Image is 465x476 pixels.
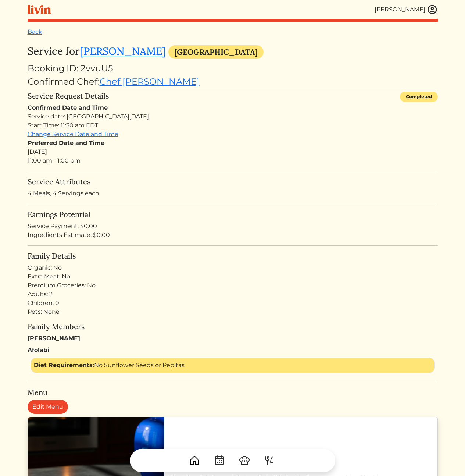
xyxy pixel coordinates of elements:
img: user_account-e6e16d2ec92f44fc35f99ef0dc9cddf60790bfa021a6ecb1c896eb5d2907b31c.svg [427,4,438,15]
h3: Service for [28,45,438,59]
a: Chef [PERSON_NAME] [100,76,200,87]
img: livin-logo-a0d97d1a881af30f6274990eb6222085a2533c92bbd1e4f22c21b4f0d0e3210c.svg [28,5,51,14]
div: Ingredients Estimate: $0.00 [28,231,438,239]
h5: Service Attributes [28,177,438,186]
img: House-9bf13187bcbb5817f509fe5e7408150f90897510c4275e13d0d5fca38e0b5951.svg [189,455,200,466]
div: [PERSON_NAME] [375,5,425,14]
strong: Confirmed Date and Time [28,104,108,111]
div: Completed [400,92,438,102]
img: CalendarDots-5bcf9d9080389f2a281d69619e1c85352834be518fbc73d9501aef674afc0d57.svg [214,455,225,466]
h5: Family Details [28,252,438,260]
div: Organic: No [28,263,438,272]
div: [DATE] 11:00 am - 1:00 pm [28,139,438,165]
div: Service Payment: $0.00 [28,222,438,231]
a: Change Service Date and Time [28,131,118,138]
h5: Service Request Details [28,92,109,100]
img: ForkKnife-55491504ffdb50bab0c1e09e7649658475375261d09fd45db06cec23bce548bf.svg [264,455,275,466]
strong: Afolabi [28,347,49,354]
a: [PERSON_NAME] [80,45,166,58]
div: Confirmed Chef: [28,75,438,88]
div: Service date: [GEOGRAPHIC_DATA][DATE] Start Time: 11:30 am EDT [28,112,438,130]
div: Booking ID: 2vvuU5 [28,62,438,75]
strong: Preferred Date and Time [28,139,104,146]
a: Edit Menu [28,400,68,414]
h5: Earnings Potential [28,210,438,219]
a: Back [28,28,42,35]
strong: Diet Requirements: [34,362,94,369]
h5: Menu [28,388,438,397]
div: No Sunflower Seeds or Pepitas [31,358,435,373]
img: ChefHat-a374fb509e4f37eb0702ca99f5f64f3b6956810f32a249b33092029f8484b388.svg [239,455,250,466]
strong: [PERSON_NAME] [28,335,80,342]
h5: Family Members [28,322,438,331]
div: Premium Groceries: No [28,281,438,290]
p: 4 Meals, 4 Servings each [28,189,438,198]
div: Extra Meat: No [28,272,438,281]
div: [GEOGRAPHIC_DATA] [168,45,264,59]
div: Adults: 2 Children: 0 Pets: None [28,290,438,316]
